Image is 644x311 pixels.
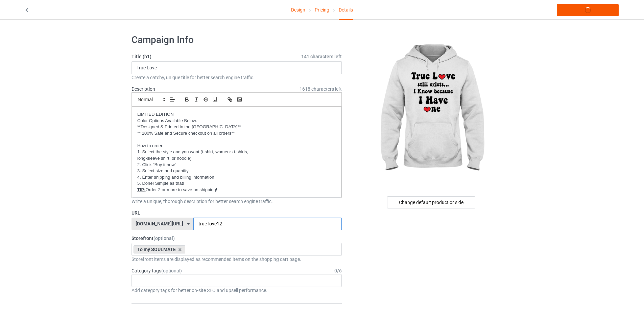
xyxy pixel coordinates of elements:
div: Details [339,0,353,20]
p: 5. Done! Simple as that! [137,180,336,187]
div: [DOMAIN_NAME][URL] [136,221,183,226]
label: Description [132,86,155,92]
div: 0 / 6 [334,267,342,274]
p: **Designed & Printed in the [GEOGRAPHIC_DATA]** [137,124,336,130]
label: Storefront [132,235,342,242]
span: (optional) [153,236,175,241]
p: 3. Select size and quantity [137,168,336,174]
p: 2. Click "Buy it now" [137,162,336,168]
span: 1618 characters left [300,86,342,92]
label: Category tags [132,267,182,274]
div: Write a unique, thorough description for better search engine traffic. [132,198,342,205]
span: 141 characters left [301,53,342,60]
h1: Campaign Info [132,34,342,46]
span: (optional) [161,268,182,273]
div: To my SOULMATE [134,245,185,253]
p: ** 100% Safe and Secure checkout on all orders** [137,130,336,137]
a: Design [291,0,305,19]
p: Order 2 or more to save on shipping! [137,187,336,193]
p: 1. Select the style and you want (t-shirt, women's t-shirts, [137,149,336,155]
div: Add category tags for better on-site SEO and upsell performance. [132,287,342,294]
div: Create a catchy, unique title for better search engine traffic. [132,74,342,81]
p: How to order: [137,143,336,149]
u: TIP: [137,187,146,192]
p: long-sleeve shirt, or hoodie) [137,155,336,162]
label: URL [132,209,342,216]
p: Color Options Available Below. [137,118,336,124]
p: LIMITED EDITION [137,111,336,118]
p: 4. Enter shipping and billing information [137,174,336,181]
div: Change default product or side [387,196,475,208]
div: Storefront items are displayed as recommended items on the shopping cart page. [132,256,342,263]
a: Launch campaign [557,4,619,16]
a: Pricing [315,0,329,19]
label: Title (h1) [132,53,342,60]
